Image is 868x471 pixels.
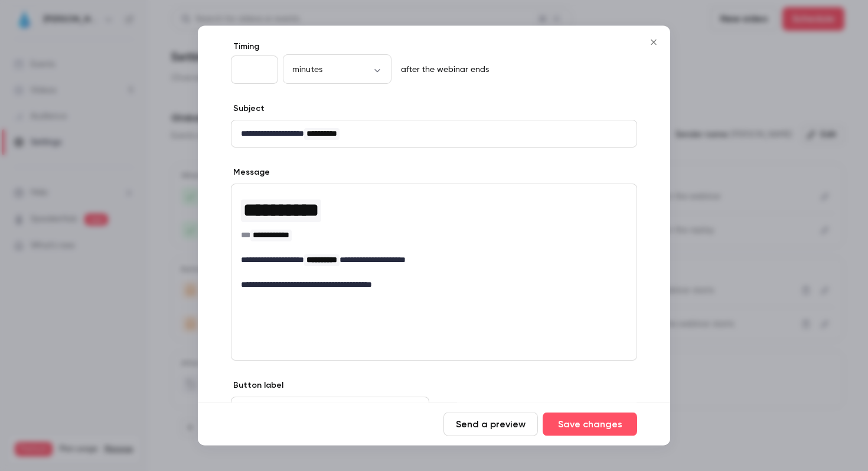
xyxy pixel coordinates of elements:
[642,31,665,54] button: Close
[231,103,265,115] label: Subject
[396,64,489,76] p: after the webinar ends
[443,413,538,436] button: Send a preview
[231,380,283,392] label: Button label
[231,398,429,424] div: editor
[283,64,391,76] div: minutes
[231,121,637,148] div: editor
[231,167,270,179] label: Message
[231,185,637,299] div: editor
[458,398,636,425] div: editor
[231,41,637,53] label: Timing
[543,413,637,436] button: Save changes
